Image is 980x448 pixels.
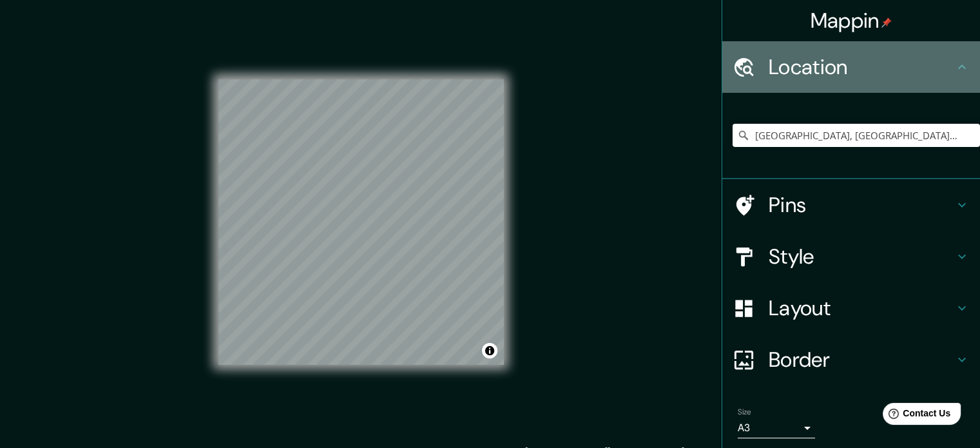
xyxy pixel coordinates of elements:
h4: Location [769,54,954,80]
div: Location [722,41,980,93]
input: Pick your city or area [733,124,980,147]
h4: Border [769,347,954,373]
div: A3 [738,418,815,438]
h4: Style [769,244,954,269]
h4: Pins [769,192,954,218]
div: Pins [722,179,980,231]
h4: Layout [769,295,954,321]
label: Size [738,407,751,418]
img: pin-icon.png [881,17,892,28]
iframe: Help widget launcher [865,398,966,434]
button: Toggle attribution [482,343,497,358]
canvas: Map [218,79,504,365]
div: Border [722,334,980,385]
div: Style [722,231,980,282]
h4: Mappin [811,8,892,34]
div: Layout [722,282,980,334]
